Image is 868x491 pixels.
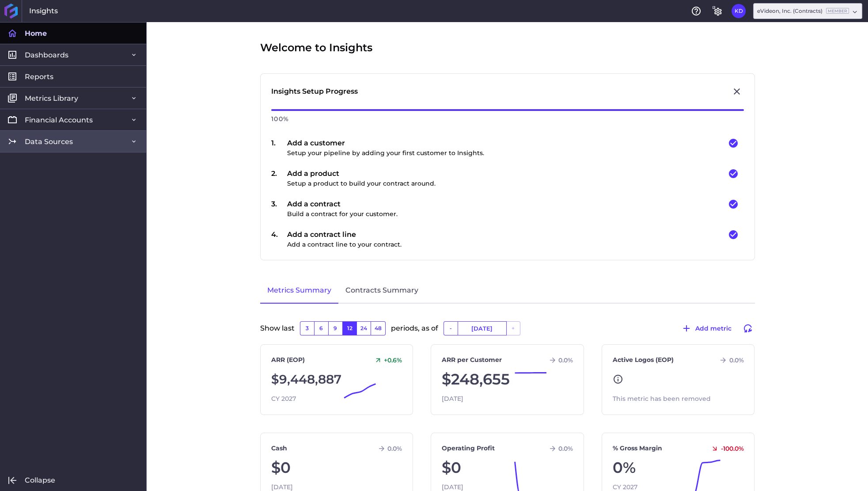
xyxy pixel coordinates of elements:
[25,50,68,60] span: Dashboards
[271,168,287,188] div: 2 .
[271,199,287,219] div: 3 .
[732,4,746,18] button: User Menu
[443,321,458,335] button: -
[287,199,398,219] div: Add a contract
[271,368,402,391] div: $9,448,887
[271,229,287,249] div: 4 .
[753,3,862,19] div: Dropdown select
[287,179,436,188] p: Setup a product to build your contract around.
[371,321,386,335] button: 48
[442,368,573,391] div: $248,655
[25,137,73,146] span: Data Sources
[545,445,573,453] div: 0.0 %
[260,321,755,344] div: Show last periods, as of
[25,72,53,81] span: Reports
[271,111,744,127] div: 100 %
[25,94,78,103] span: Metrics Library
[613,355,674,365] a: Active Logos (EOP)
[287,229,402,249] div: Add a contract line
[613,394,744,403] div: This metric has been removed
[677,321,735,335] button: Add metric
[707,445,743,453] div: -100.0 %
[757,7,849,15] div: eVideon, Inc. (Contracts)
[689,4,703,18] button: Help
[371,356,402,364] div: +0.6 %
[442,355,502,365] a: ARR per Customer
[374,445,402,453] div: 0.0 %
[458,322,506,335] input: Select Date
[260,278,338,304] a: Metrics Summary
[300,321,314,335] button: 3
[338,278,425,304] a: Contracts Summary
[271,457,402,479] div: $0
[730,84,744,99] button: Close
[545,356,573,364] div: 0.0 %
[287,138,484,158] div: Add a customer
[826,8,849,14] ins: Member
[314,321,328,335] button: 6
[613,457,744,479] div: 0%
[25,476,55,485] span: Collapse
[25,115,93,125] span: Financial Accounts
[25,29,47,38] span: Home
[287,209,398,219] p: Build a contract for your customer.
[442,444,495,453] a: Operating Profit
[271,138,287,158] div: 1 .
[716,356,743,364] div: 0.0 %
[613,444,662,453] a: % Gross Margin
[342,321,356,335] button: 12
[356,321,371,335] button: 24
[271,444,287,453] a: Cash
[287,148,484,158] p: Setup your pipeline by adding your first customer to Insights.
[271,355,305,365] a: ARR (EOP)
[260,40,372,56] span: Welcome to Insights
[287,240,402,249] p: Add a contract line to your contract.
[328,321,342,335] button: 9
[287,168,436,188] div: Add a product
[271,86,358,97] div: Insights Setup Progress
[710,4,724,18] button: General Settings
[442,457,573,479] div: $0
